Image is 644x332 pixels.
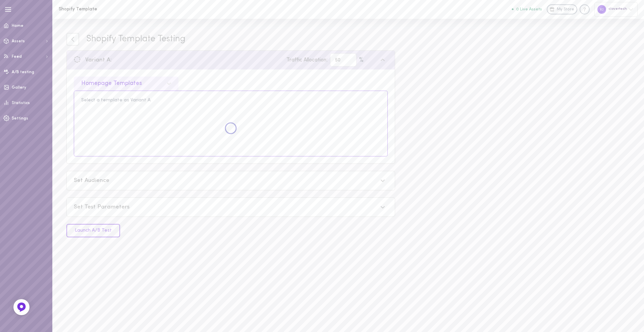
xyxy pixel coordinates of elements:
span: My Store [557,7,574,13]
div: Knowledge center [580,4,590,14]
div: Homepage Templates [81,81,142,87]
span: Gallery [12,86,26,90]
div: Select a template as Variant A [81,98,380,103]
a: My Store [547,4,577,14]
span: % [359,55,364,65]
button: 0 Live Assets [512,7,542,11]
div: Set Audience [74,177,378,185]
button: Launch A/B Test [66,224,120,237]
div: Traffic Allocation: [284,56,330,64]
span: Assets [12,39,25,43]
div: Variant A: [85,57,112,63]
h1: Shopify Template [59,7,169,12]
div: Set Test Parameters [74,203,378,211]
span: Statistics [12,101,30,105]
span: Home [12,24,23,28]
div: Shopify Template Testing [86,34,185,45]
img: Feedback Button [16,302,26,312]
a: 0 Live Assets [512,7,547,12]
span: Feed [12,55,22,59]
div: clovertech [594,2,638,16]
span: A/B testing [12,70,34,74]
span: Settings [12,116,28,121]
